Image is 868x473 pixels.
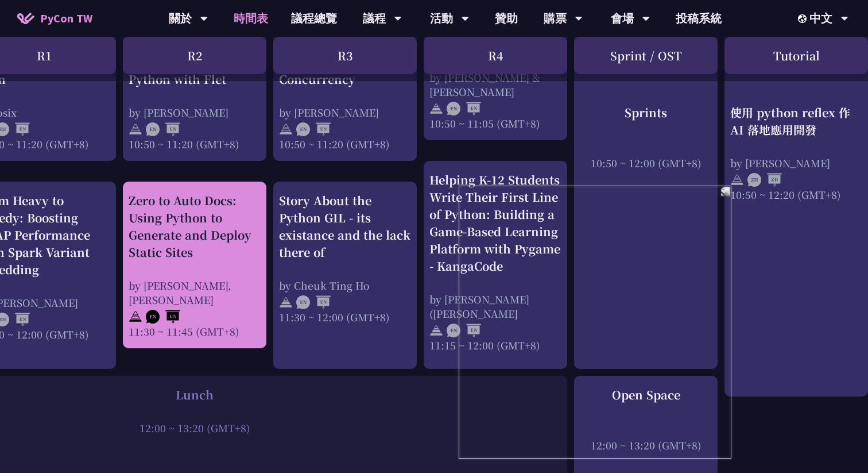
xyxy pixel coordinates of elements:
div: by [PERSON_NAME] [279,105,411,120]
div: Zero to Auto Docs: Using Python to Generate and Deploy Static Sites [129,192,261,261]
a: Zero to Auto Docs: Using Python to Generate and Deploy Static Sites by [PERSON_NAME], [PERSON_NAM... [129,192,261,339]
img: ENEN.5a408d1.svg [296,295,331,309]
div: by [PERSON_NAME] & [PERSON_NAME] [429,70,561,99]
div: R3 [273,37,417,74]
img: svg+xml;base64,PHN2ZyB4bWxucz0iaHR0cDovL3d3dy53My5vcmcvMjAwMC9zdmciIHdpZHRoPSIyNCIgaGVpZ2h0PSIyNC... [730,173,744,187]
img: ENEN.5a408d1.svg [146,310,180,324]
img: svg+xml;base64,PHN2ZyB4bWxucz0iaHR0cDovL3d3dy53My5vcmcvMjAwMC9zdmciIHdpZHRoPSIyNCIgaGVpZ2h0PSIyNC... [279,295,293,309]
a: PyCon TW [6,4,104,33]
img: svg+xml;base64,PHN2ZyB4bWxucz0iaHR0cDovL3d3dy53My5vcmcvMjAwMC9zdmciIHdpZHRoPSIyNCIgaGVpZ2h0PSIyNC... [429,324,443,337]
a: Open Space 12:00 ~ 13:20 (GMT+8) [580,386,712,470]
div: Sprint / OST [574,37,718,74]
div: Tutorial [724,37,868,74]
div: Open Space [580,386,712,403]
img: Locale Icon [798,14,809,23]
div: 10:50 ~ 11:20 (GMT+8) [129,137,261,151]
img: ENEN.5a408d1.svg [146,122,180,136]
img: ENEN.5a408d1.svg [447,102,481,116]
a: Helping K-12 Students Write Their First Line of Python: Building a Game-Based Learning Platform w... [429,171,561,359]
div: Helping K-12 Students Write Their First Line of Python: Building a Game-Based Learning Platform w... [429,171,561,275]
div: 10:50 ~ 12:00 (GMT+8) [580,155,712,170]
img: svg+xml;base64,PHN2ZyB4bWxucz0iaHR0cDovL3d3dy53My5vcmcvMjAwMC9zdmciIHdpZHRoPSIyNCIgaGVpZ2h0PSIyNC... [129,122,142,136]
span: PyCon TW [40,10,92,27]
div: 10:50 ~ 12:20 (GMT+8) [730,187,862,201]
div: Sprints [580,103,712,121]
div: 10:50 ~ 11:20 (GMT+8) [279,137,411,151]
div: 11:30 ~ 11:45 (GMT+8) [129,324,261,339]
div: 使用 python reflex 作 AI 落地應用開發 [730,103,862,138]
div: R4 [424,37,567,74]
img: svg+xml;base64,PHN2ZyB4bWxucz0iaHR0cDovL3d3dy53My5vcmcvMjAwMC9zdmciIHdpZHRoPSIyNCIgaGVpZ2h0PSIyNC... [129,310,142,324]
img: ENEN.5a408d1.svg [447,324,481,337]
div: by Cheuk Ting Ho [279,278,411,293]
div: by [PERSON_NAME], [PERSON_NAME] [129,278,261,307]
div: by [PERSON_NAME] [129,105,261,120]
img: svg+xml;base64,PHN2ZyB4bWxucz0iaHR0cDovL3d3dy53My5vcmcvMjAwMC9zdmciIHdpZHRoPSIyNCIgaGVpZ2h0PSIyNC... [429,102,443,116]
img: svg+xml;base64,PHN2ZyB4bWxucz0iaHR0cDovL3d3dy53My5vcmcvMjAwMC9zdmciIHdpZHRoPSIyNCIgaGVpZ2h0PSIyNC... [279,122,293,136]
img: Home icon of PyCon TW 2025 [17,13,34,24]
div: Story About the Python GIL - its existance and the lack there of [279,192,411,261]
div: 11:15 ~ 12:00 (GMT+8) [429,338,561,352]
img: ZHZH.38617ef.svg [747,173,782,187]
a: Story About the Python GIL - its existance and the lack there of by Cheuk Ting Ho 11:30 ~ 12:00 (... [279,192,411,359]
div: 11:30 ~ 12:00 (GMT+8) [279,310,411,324]
div: by [PERSON_NAME] [730,155,862,170]
div: 10:50 ~ 11:05 (GMT+8) [429,116,561,130]
img: ENEN.5a408d1.svg [296,122,331,136]
div: R2 [123,37,266,74]
div: by [PERSON_NAME] ([PERSON_NAME] [429,292,561,321]
div: 12:00 ~ 13:20 (GMT+8) [580,438,712,452]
